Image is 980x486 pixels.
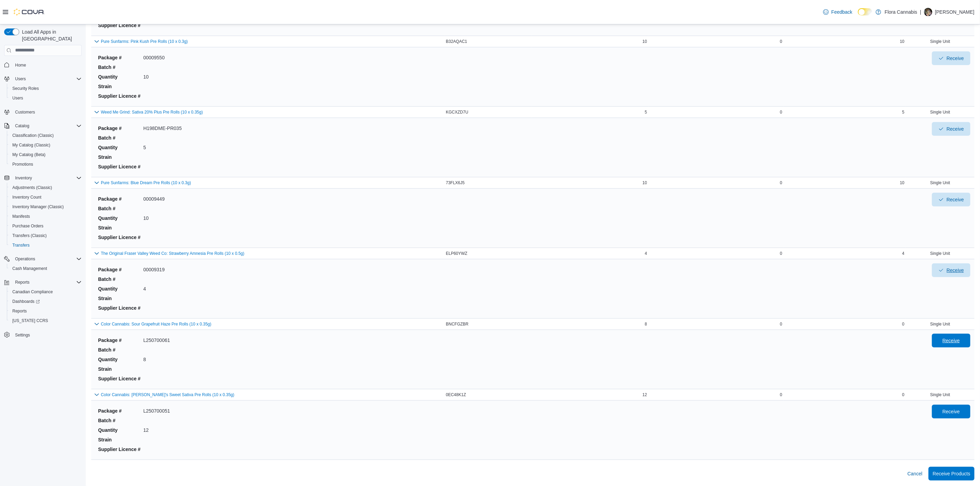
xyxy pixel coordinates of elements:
[143,407,170,414] dd: L250700051
[10,307,29,315] a: Reports
[10,297,43,306] a: Dashboards
[906,391,975,399] div: Single Unit
[10,193,82,201] span: Inventory Count
[12,194,42,200] span: Inventory Count
[446,180,465,186] span: 73FLX6J5
[645,321,647,327] span: 8
[10,203,82,211] span: Inventory Manager (Classic)
[98,295,141,302] dt: Strain
[12,242,29,248] span: Transfers
[98,276,141,283] dt: Batch #
[143,195,165,202] dd: 00009449
[14,9,45,15] img: Cova
[7,212,84,221] button: Manifests
[932,51,970,65] button: Receive
[143,266,165,273] dd: 00009319
[780,251,782,256] span: 0
[10,203,67,211] a: Inventory Manager (Classic)
[143,125,182,132] dd: H198DME-PR035
[906,320,975,328] div: Single Unit
[780,321,782,327] span: 0
[12,204,64,210] span: Inventory Manager (Classic)
[10,84,42,93] a: Security Roles
[780,109,782,115] span: 0
[10,264,82,273] span: Cash Management
[98,234,141,241] dt: Supplier Licence #
[943,408,960,415] span: Receive
[98,154,141,161] dt: Strain
[143,215,165,222] dd: 10
[943,337,960,344] span: Receive
[101,180,191,185] button: Pure Sunfarms: Blue Dream Pre Rolls (10 x 0.3g)
[143,285,165,292] dd: 4
[784,108,906,116] div: 5
[10,222,46,230] a: Purchase Orders
[784,391,906,399] div: 0
[15,256,35,262] span: Operations
[10,232,82,240] span: Transfers (Classic)
[12,255,38,263] button: Operations
[98,163,141,170] dt: Supplier Licence #
[10,288,56,296] a: Canadian Compliance
[15,332,30,338] span: Settings
[642,39,647,44] span: 10
[906,179,975,187] div: Single Unit
[12,75,28,83] button: Users
[7,231,84,240] button: Transfers (Classic)
[446,109,468,115] span: KGCXZD7U
[7,240,84,250] button: Transfers
[12,122,32,130] button: Catalog
[98,195,141,202] dt: Package #
[10,183,82,192] span: Adjustments (Classic)
[10,94,82,102] span: Users
[10,141,53,149] a: My Catalog (Classic)
[12,255,82,263] span: Operations
[7,93,84,103] button: Users
[101,110,203,115] button: Weed Me Grind: Sativa 20% Plus Pre Rolls (10 x 0.35g)
[12,95,23,101] span: Users
[98,285,141,292] dt: Quantity
[10,222,82,230] span: Purchase Orders
[98,375,141,382] dt: Supplier Licence #
[19,28,82,42] span: Load All Apps in [GEOGRAPHIC_DATA]
[7,159,84,169] button: Promotions
[10,307,82,315] span: Reports
[920,8,921,16] p: |
[98,417,141,424] dt: Batch #
[1,173,84,183] button: Inventory
[10,297,82,306] span: Dashboards
[642,180,647,186] span: 10
[645,109,647,115] span: 5
[101,392,234,397] button: Color Cannabis: [PERSON_NAME]'s Sweet Sativa Pre Rolls (10 x 0.35g)
[101,322,211,327] button: Color Cannabis: Sour Grapefruit Haze Pre Rolls (10 x 0.35g)
[12,223,44,229] span: Purchase Orders
[906,249,975,258] div: Single Unit
[10,193,44,201] a: Inventory Count
[784,179,906,187] div: 10
[446,39,467,44] span: B32AQAC1
[7,287,84,297] button: Canadian Compliance
[98,22,141,29] dt: Supplier Licence #
[7,297,84,306] a: Dashboards
[98,54,141,61] dt: Package #
[7,192,84,202] button: Inventory Count
[908,470,923,477] span: Cancel
[98,407,141,414] dt: Package #
[947,196,964,203] span: Receive
[15,76,26,82] span: Users
[12,174,82,182] span: Inventory
[98,366,141,372] dt: Strain
[10,212,33,221] a: Manifests
[10,183,55,192] a: Adjustments (Classic)
[12,108,82,116] span: Customers
[947,267,964,274] span: Receive
[935,8,975,16] p: [PERSON_NAME]
[101,251,244,256] button: The Original Fraser Valley Weed Co: Strawberry Amnesia Pre Rolls (10 x 0.5g)
[98,134,141,141] dt: Batch #
[98,266,141,273] dt: Package #
[98,144,141,151] dt: Quantity
[7,84,84,93] button: Security Roles
[143,427,170,434] dd: 12
[7,221,84,231] button: Purchase Orders
[101,39,188,44] button: Pure Sunfarms: Pink Kush Pre Rolls (10 x 0.3g)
